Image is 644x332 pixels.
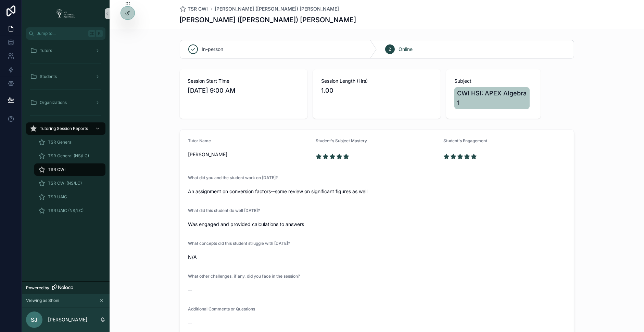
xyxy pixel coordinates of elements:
span: -- [188,319,192,326]
span: In-person [202,46,224,53]
span: TSR UAIC [48,194,67,200]
span: TSR General [48,140,73,145]
span: TSR CWI [48,167,65,172]
span: Session Length (Hrs) [321,78,432,84]
span: TSR CWI [188,5,208,12]
span: Student's Engagement [443,138,487,143]
a: TSR CWI (NS/LC) [34,177,105,189]
span: K [97,31,102,36]
span: CWI HSI: APEX Algebra 1 [457,89,527,108]
span: TSR General (NS/LC) [48,153,89,159]
span: Tutors [40,48,52,53]
p: [PERSON_NAME] [48,316,87,323]
a: [PERSON_NAME] ([PERSON_NAME]) [PERSON_NAME] [215,5,339,12]
span: Organizations [40,100,67,105]
span: TSR CWI (NS/LC) [48,181,82,186]
span: 2 [389,47,391,52]
a: TSR CWI [34,163,105,176]
span: TSR UAIC (NS/LC) [48,208,84,213]
span: Tutoring Session Reports [40,126,88,131]
span: [PERSON_NAME] [188,151,311,158]
a: TSR UAIC (NS/LC) [34,204,105,217]
span: -- [188,287,192,293]
span: Additional Comments or Questions [188,306,255,311]
a: TSR UAIC [34,191,105,203]
span: Viewing as Shoni [26,298,59,303]
a: Organizations [26,96,105,109]
span: Was engaged and provided calculations to answers [188,221,566,228]
span: What did you and the student work on [DATE]? [188,175,278,180]
a: TSR CWI [180,5,208,12]
h1: [PERSON_NAME] ([PERSON_NAME]) [PERSON_NAME] [180,15,356,25]
button: Jump to...K [26,27,105,40]
span: Online [399,46,413,53]
a: Tutors [26,44,105,57]
a: TSR General (NS/LC) [34,150,105,162]
span: Tutor Name [188,138,211,143]
span: Students [40,74,57,79]
span: Powered by [26,285,49,291]
span: Jump to... [37,31,86,36]
span: What other challenges, if any, did you face in the session? [188,274,300,279]
span: Session Start Time [188,78,299,84]
img: App logo [54,8,78,19]
span: [DATE] 9:00 AM [188,86,299,95]
span: SJ [31,316,38,324]
span: 1.00 [321,86,432,95]
span: Student's Subject Mastery [316,138,367,143]
a: Powered by [22,281,110,294]
span: An assignment on conversion factors--some review on significant figures as well [188,188,566,195]
a: Tutoring Session Reports [26,122,105,135]
a: TSR General [34,136,105,148]
a: Students [26,70,105,83]
span: What concepts did this student struggle with [DATE]? [188,241,290,246]
div: scrollable content [22,40,110,226]
span: Subject [454,78,532,84]
span: N/A [188,254,566,261]
span: What did this student do well [DATE]? [188,208,260,213]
